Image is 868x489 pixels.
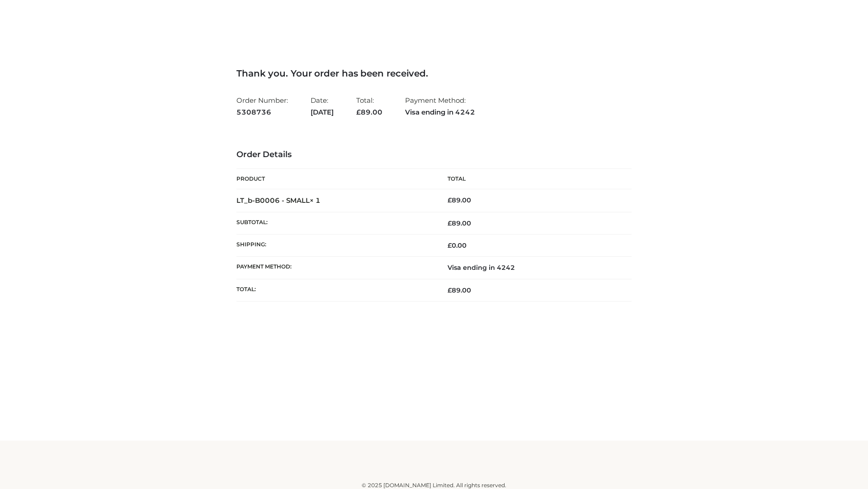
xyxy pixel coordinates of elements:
bdi: 0.00 [448,241,467,249]
li: Total: [356,92,382,120]
li: Order Number: [236,92,288,120]
span: £ [448,196,452,204]
th: Total [434,169,632,189]
span: £ [448,241,452,249]
li: Payment Method: [405,92,475,120]
th: Payment method: [236,257,434,279]
span: £ [448,219,452,227]
th: Total: [236,279,434,301]
th: Shipping: [236,235,434,257]
td: Visa ending in 4242 [434,257,632,279]
span: 89.00 [448,286,471,294]
strong: × 1 [310,196,321,205]
span: 89.00 [356,108,382,116]
th: Subtotal: [236,212,434,234]
span: £ [356,108,361,116]
bdi: 89.00 [448,196,471,204]
th: Product [236,169,434,189]
strong: [DATE] [311,106,334,118]
li: Date: [311,92,334,120]
h3: Thank you. Your order has been received. [236,68,632,79]
span: £ [448,286,452,294]
strong: Visa ending in 4242 [405,106,475,118]
span: 89.00 [448,219,471,227]
h3: Order Details [236,150,632,160]
strong: 5308736 [236,106,288,118]
strong: LT_b-B0006 - SMALL [236,196,321,205]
